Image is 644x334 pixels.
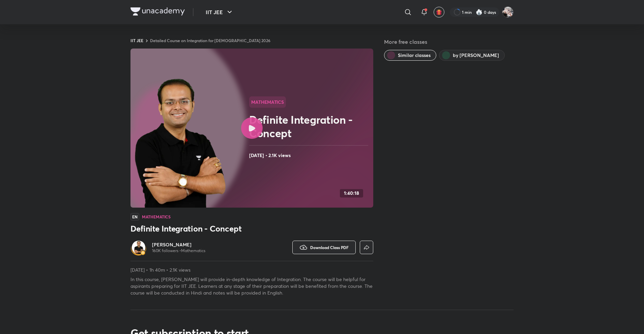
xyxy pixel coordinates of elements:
[310,245,349,250] span: Download Class PDF
[130,239,147,255] a: Avatarbadge
[502,6,514,18] img: Navin Raj
[439,50,505,61] button: by Vineet Loomba
[344,190,359,196] h4: 1:40:18
[249,113,371,140] h2: Definite Integration - Concept
[130,38,143,43] a: IIT JEE
[384,50,436,61] button: Similar classes
[130,223,373,234] h3: Definite Integration - Concept
[453,52,499,59] span: by Vineet Loomba
[142,215,171,219] h4: Mathematics
[436,9,442,15] img: avatar
[141,250,145,255] img: badge
[249,151,371,160] h4: [DATE] • 2.1K views
[130,7,185,16] img: Company Logo
[476,9,482,16] img: streak
[130,276,373,296] p: In this course, [PERSON_NAME] will provide in-depth knowledge of Integration. The course will be ...
[202,5,238,19] button: IIT JEE
[152,248,205,253] p: 160K followers • Mathematics
[384,38,514,46] h5: More free classes
[292,241,356,254] button: Download Class PDF
[434,7,444,18] button: avatar
[130,7,185,17] a: Company Logo
[130,267,373,273] p: [DATE] • 1h 40m • 2.1K views
[150,38,270,43] a: Detailed Course on Integration for [DEMOGRAPHIC_DATA] 2026
[130,213,139,220] span: EN
[152,241,205,248] a: [PERSON_NAME]
[132,241,145,254] img: Avatar
[398,52,431,59] span: Similar classes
